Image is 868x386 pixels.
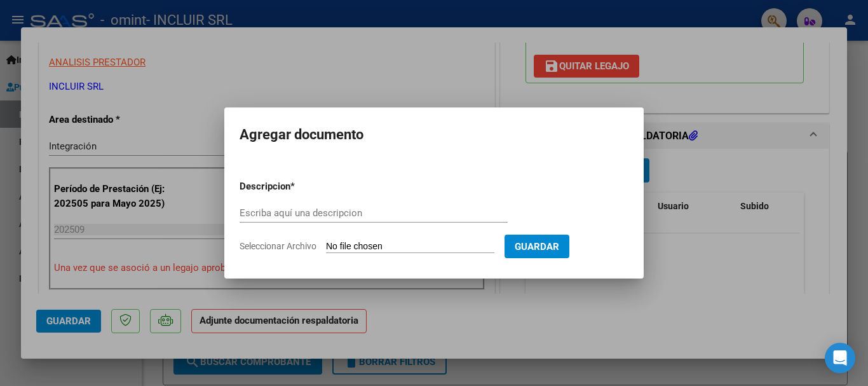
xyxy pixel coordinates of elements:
span: Guardar [515,241,559,252]
button: Guardar [505,235,569,258]
p: Descripcion [240,179,356,194]
span: Seleccionar Archivo [240,241,316,251]
div: Open Intercom Messenger [825,343,855,373]
h2: Agregar documento [240,123,628,147]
